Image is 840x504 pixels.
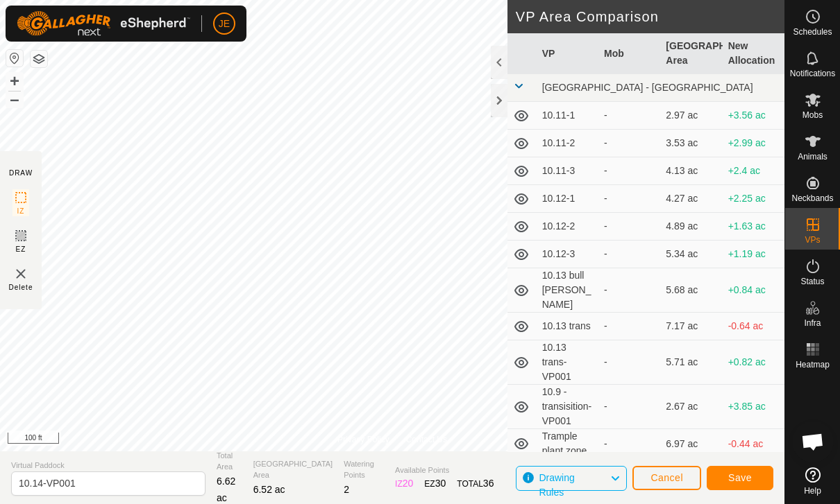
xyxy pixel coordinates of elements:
td: 10.13 trans [537,313,598,340]
span: Schedules [793,28,832,36]
div: TOTAL [457,476,494,491]
span: 20 [403,478,414,489]
div: - [604,247,655,261]
th: Mob [598,33,660,74]
td: -0.64 ac [723,313,784,340]
td: +0.82 ac [723,340,784,385]
div: EZ [424,476,446,491]
div: DRAW [9,168,33,178]
span: Total Area [217,450,242,473]
span: Virtual Paddock [11,460,205,471]
td: 10.13 trans-VP001 [537,340,598,385]
div: - [604,191,655,206]
div: - [604,355,655,370]
button: + [6,73,23,89]
td: 6.97 ac [660,429,722,459]
td: 10.11-1 [537,102,598,130]
button: Save [707,466,773,490]
span: EZ [16,244,26,254]
td: 5.34 ac [660,241,722,268]
td: +2.99 ac [723,130,784,157]
span: 30 [435,478,446,489]
span: Drawing Rules [539,472,574,498]
button: – [6,91,23,107]
span: Save [728,472,752,483]
span: Neckbands [791,194,833,202]
span: [GEOGRAPHIC_DATA] - [GEOGRAPHIC_DATA] [542,82,753,93]
span: 2 [344,484,349,495]
td: +2.25 ac [723,185,784,213]
td: +1.19 ac [723,241,784,268]
span: JE [219,17,230,31]
th: New Allocation [723,33,784,74]
td: +3.85 ac [723,385,784,429]
span: Status [800,277,824,286]
div: Open chat [792,421,834,462]
td: 10.11-3 [537,157,598,185]
td: 2.97 ac [660,102,722,130]
td: 10.12-1 [537,185,598,213]
div: - [604,399,655,414]
span: IZ [17,206,25,216]
img: VP [12,266,29,282]
td: 2.67 ac [660,385,722,429]
td: +3.56 ac [723,102,784,130]
div: - [604,108,655,123]
span: Heatmap [796,360,830,369]
th: VP [537,33,598,74]
span: 36 [483,478,494,489]
div: - [604,219,655,234]
td: 10.12-3 [537,241,598,268]
td: +2.4 ac [723,157,784,185]
td: 7.17 ac [660,313,722,340]
button: Reset Map [6,50,23,67]
td: 10.13 bull [PERSON_NAME] [537,268,598,313]
span: 6.62 ac [217,476,235,503]
div: IZ [395,476,413,491]
div: - [604,283,655,297]
td: 5.71 ac [660,340,722,385]
span: Mobs [803,111,823,119]
span: Notifications [790,69,835,78]
td: 3.53 ac [660,130,722,157]
td: Trample plant zone [537,429,598,459]
span: Help [804,487,821,495]
div: - [604,319,655,333]
td: +1.63 ac [723,213,784,241]
a: Contact Us [406,433,447,446]
span: Cancel [650,472,683,483]
span: Delete [9,282,33,293]
span: 6.52 ac [253,484,285,495]
span: [GEOGRAPHIC_DATA] Area [253,458,333,481]
span: Infra [804,319,821,327]
span: Available Points [395,464,494,476]
span: VPs [805,236,820,244]
td: 4.89 ac [660,213,722,241]
a: Privacy Policy [337,433,389,446]
th: [GEOGRAPHIC_DATA] Area [660,33,722,74]
td: -0.44 ac [723,429,784,459]
td: 10.11-2 [537,130,598,157]
button: Cancel [632,466,701,490]
td: 4.27 ac [660,185,722,213]
span: Animals [798,153,828,161]
td: 10.9 - transisition-VP001 [537,385,598,429]
h2: VP Area Comparison [516,8,784,25]
div: - [604,437,655,451]
td: +0.84 ac [723,268,784,313]
img: Gallagher Logo [17,11,190,36]
td: 5.68 ac [660,268,722,313]
div: - [604,164,655,178]
span: Watering Points [344,458,384,481]
div: - [604,136,655,150]
button: Map Layers [31,51,47,67]
td: 10.12-2 [537,213,598,241]
td: 4.13 ac [660,157,722,185]
a: Help [785,462,840,501]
